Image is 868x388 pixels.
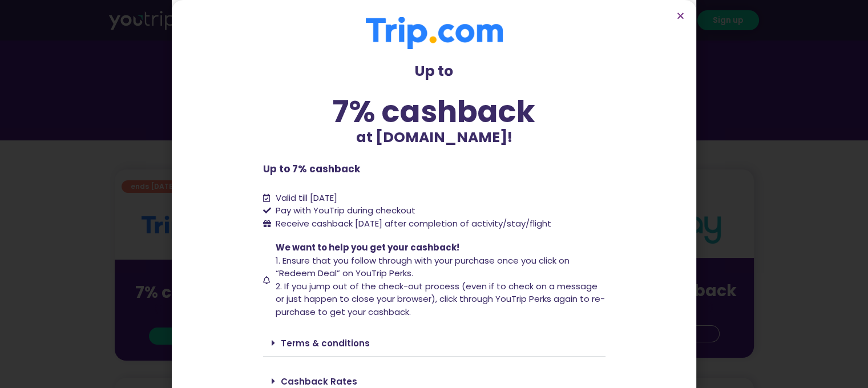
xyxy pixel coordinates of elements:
span: 1. Ensure that you follow through with your purchase once you click on “Redeem Deal” on YouTrip P... [276,254,570,280]
a: Close [676,11,685,20]
span: Pay with YouTrip during checkout [273,204,415,217]
p: at [DOMAIN_NAME]! [263,127,605,148]
b: Up to 7% cashback [263,162,360,176]
div: 7% cashback [263,96,605,127]
span: Valid till [DATE] [276,192,337,204]
p: Up to [263,60,605,82]
span: 2. If you jump out of the check-out process (even if to check on a message or just happen to clos... [276,280,605,318]
a: Terms & conditions [281,337,370,349]
a: Cashback Rates [281,375,357,387]
div: Terms & conditions [263,330,605,357]
span: We want to help you get your cashback! [276,241,459,253]
span: Receive cashback [DATE] after completion of activity/stay/flight [276,217,551,229]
